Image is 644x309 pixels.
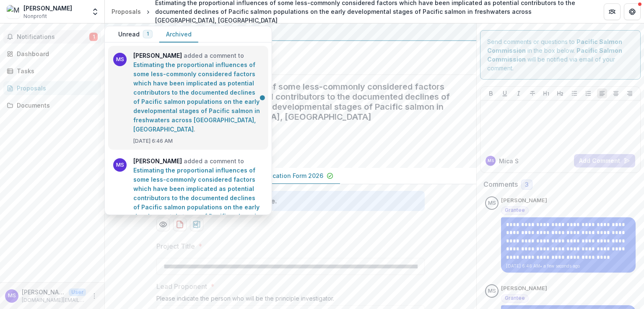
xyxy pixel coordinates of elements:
div: Documents [17,101,94,110]
button: Add Comment [574,154,635,167]
p: User [69,288,86,296]
a: Proposals [108,5,144,18]
a: Tasks [3,64,101,78]
div: Proposals [112,7,141,16]
button: Strike [527,88,538,98]
button: Unread [112,26,159,43]
button: Get Help [624,3,641,20]
span: Nonprofit [23,13,47,20]
div: Please indicate the person who will be the principle investigator. [156,295,425,305]
button: Open entity switcher [89,3,101,20]
button: Align Left [597,88,607,98]
p: [DATE] 6:46 AM • a few seconds ago [506,263,631,269]
button: Align Center [611,88,621,98]
p: Mica S [499,157,519,165]
span: 3 [525,181,529,188]
p: [PERSON_NAME] [22,288,65,296]
button: Underline [500,88,510,98]
p: [PERSON_NAME] [501,284,547,293]
p: added a comment to . [133,51,263,134]
div: Tasks [17,67,94,75]
button: Ordered List [583,88,593,98]
div: Pacific Salmon Commission [112,27,470,37]
button: Bold [486,88,496,98]
a: Estimating the proportional influences of some less-commonly considered factors which have been i... [133,167,260,238]
h2: Estimating the proportional influences of some less-commonly considered factors which have been i... [112,82,456,122]
p: Project Title [156,241,195,251]
span: Notifications [17,33,89,41]
p: added a comment to . [133,157,263,239]
div: Mica Smith [488,288,496,294]
div: Proposals [17,84,94,93]
div: Mica Smith [8,293,16,299]
button: Bullet List [569,88,579,98]
span: Grantee [505,207,525,213]
p: [PERSON_NAME] [501,196,547,205]
a: Documents [3,98,101,112]
button: download-proposal [173,218,187,231]
a: Dashboard [3,47,101,61]
a: Proposals [3,81,101,95]
div: Send comments or questions to in the box below. will be notified via email of your comment. [480,30,641,80]
button: Archived [159,26,198,43]
button: More [89,291,99,301]
a: Estimating the proportional influences of some less-commonly considered factors which have been i... [133,61,260,133]
img: Mica Smith [7,5,20,18]
button: Heading 1 [541,88,551,98]
p: Lead Proponent [156,281,207,291]
button: Preview 41e1e83d-4f2d-4106-848e-c7f0c6765232-0.pdf [156,218,170,231]
button: Partners [604,3,621,20]
span: Grantee [505,295,525,301]
div: Dashboard [17,49,94,58]
h2: Comments [483,180,518,188]
button: Align Right [625,88,635,98]
button: Heading 2 [555,88,565,98]
div: [PERSON_NAME] [23,4,72,13]
div: Mica Smith [488,159,494,163]
span: 1 [147,31,149,37]
button: download-proposal [190,218,203,231]
button: Notifications1 [3,30,101,44]
p: [DOMAIN_NAME][EMAIL_ADDRESS][DOMAIN_NAME] [22,296,86,304]
div: Mica Smith [488,201,496,206]
span: 1 [89,33,98,41]
button: Italicize [514,88,524,98]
